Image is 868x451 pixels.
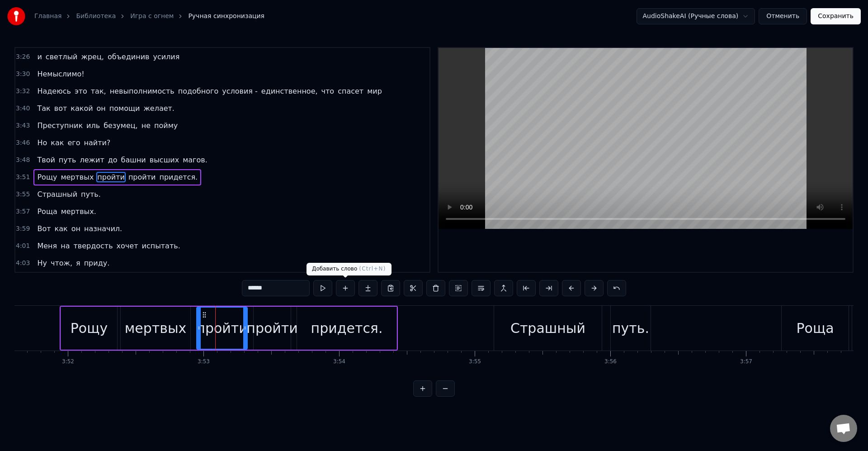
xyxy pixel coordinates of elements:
div: Роща [796,318,834,338]
div: Страшный [510,318,585,338]
span: спасет [337,86,364,96]
img: youka [7,7,25,25]
span: 3:51 [16,173,30,182]
a: Игра с огнем [130,12,174,21]
span: условия - [221,86,259,96]
span: светлый [45,52,79,62]
span: 3:30 [16,70,30,79]
div: придется. [311,318,383,338]
span: объединив [107,52,151,62]
span: найти? [83,138,111,148]
a: Открытый чат [830,415,857,442]
span: как [50,138,65,148]
span: испытать. [141,241,181,251]
span: Так [36,103,51,114]
span: Немыслимо! [36,69,85,79]
span: не [141,120,151,131]
div: Добавить слово [307,263,392,275]
div: Рощу [71,318,108,338]
span: придется. [158,172,198,182]
span: он [71,223,81,234]
span: и [36,52,42,62]
div: пройти [246,318,297,338]
span: ( Ctrl+N ) [359,266,386,272]
span: 3:57 [16,207,30,216]
span: Ну [36,258,48,268]
span: усилия [152,52,180,62]
span: Преступник [36,120,84,131]
span: пойму [153,120,179,131]
span: 3:43 [16,121,30,130]
span: его [66,138,81,148]
button: Отменить [759,8,807,24]
span: 3:46 [16,138,30,147]
span: чтож, [50,258,73,268]
span: безумец, [103,120,139,131]
span: Но [36,138,48,148]
span: 4:03 [16,259,30,268]
a: Главная [34,12,61,21]
div: путь. [612,318,649,338]
span: башни [120,155,147,165]
span: это [74,86,88,96]
span: Вот [36,223,52,234]
div: мертвых [125,318,187,338]
span: 3:55 [16,190,30,199]
span: я [75,258,81,268]
div: 3:55 [469,358,481,366]
div: пройти [196,318,247,338]
span: подобного [177,86,219,96]
div: 3:57 [740,358,752,366]
span: на [60,241,71,251]
span: Рощу [36,172,58,182]
span: единственное, [260,86,319,96]
span: мир [366,86,383,96]
span: какой [70,103,94,114]
div: 3:53 [198,358,210,366]
span: желает. [142,103,175,114]
span: 3:26 [16,52,30,62]
span: 3:48 [16,156,30,165]
span: до [107,155,118,165]
span: иль [85,120,101,131]
div: 3:56 [604,358,617,366]
span: пройти [96,172,126,182]
span: Страшный [36,189,78,199]
span: 3:40 [16,104,30,113]
span: лежит [79,155,105,165]
span: пройти [127,172,157,182]
div: 3:52 [62,358,74,366]
button: Сохранить [811,8,861,24]
span: мертвых [60,172,94,182]
span: магов. [182,155,208,165]
span: жрец, [80,52,105,62]
span: 3:59 [16,224,30,233]
span: высших [149,155,180,165]
span: вот [53,103,68,114]
span: 4:01 [16,242,30,251]
span: Надеюсь [36,86,71,96]
span: он [96,103,107,114]
div: 3:54 [333,358,345,366]
span: путь [58,155,77,165]
span: помощи [108,103,141,114]
span: что [321,86,335,96]
a: Библиотека [76,12,116,21]
span: 3:32 [16,87,30,96]
span: так, [90,86,107,96]
span: Меня [36,241,58,251]
span: хочет [116,241,139,251]
span: Твой [36,155,56,165]
span: путь. [80,189,102,199]
span: назначил. [83,223,123,234]
span: приду. [83,258,111,268]
nav: breadcrumb [34,12,264,21]
span: невыполнимость [109,86,175,96]
span: мертвых. [60,206,97,217]
span: Ручная синхронизация [188,12,264,21]
span: как [54,223,69,234]
span: твердость [72,241,113,251]
span: Роща [36,206,58,217]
